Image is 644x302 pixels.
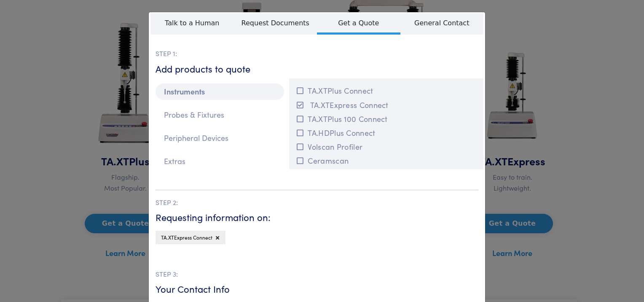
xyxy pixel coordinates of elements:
span: General Contact [400,13,484,32]
span: Get a Quote [317,13,400,35]
button: Ceramscan [294,154,478,167]
p: STEP 1: [156,48,478,59]
button: TA.HDPlus Connect [294,126,478,140]
p: Instruments [156,84,284,100]
button: Volscan Profiler [294,140,478,154]
p: STEP 2: [156,197,478,208]
p: Probes & Fixtures [156,107,284,123]
p: Peripheral Devices [156,130,284,146]
button: TA.XTPlus 100 Connect [294,112,478,126]
p: Extras [156,153,284,170]
h6: Your Contact Info [156,283,478,296]
button: TA.XTExpress Connect [294,98,478,112]
span: Request Documents [234,13,317,32]
h6: Add products to quote [156,62,478,75]
span: TA.XTExpress Connect [161,234,212,241]
span: Talk to a Human [150,13,234,32]
button: TA.XTPlus Connect [294,84,478,97]
p: STEP 3: [156,269,478,280]
h6: Requesting information on: [156,211,478,224]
